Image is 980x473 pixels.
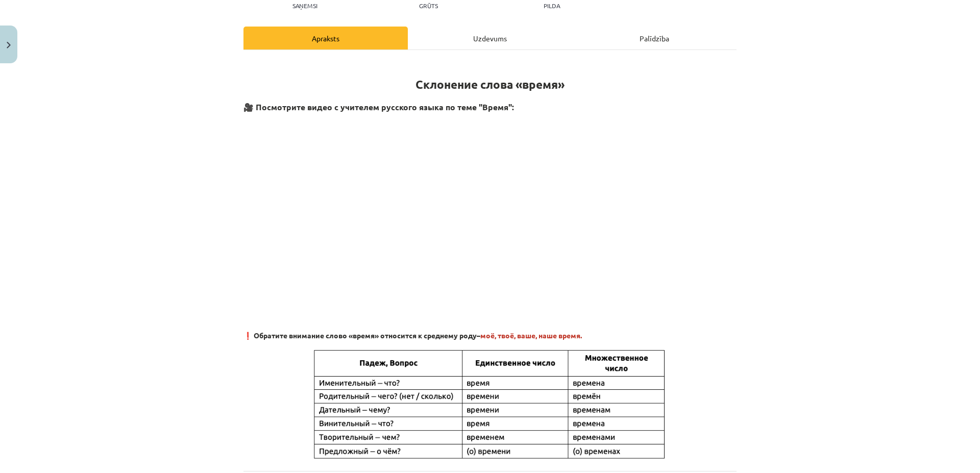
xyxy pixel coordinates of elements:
[544,2,560,9] p: pilda
[243,27,408,49] div: Apraksts
[572,27,737,49] div: Palīdzība
[7,42,11,48] img: icon-close-lesson-0947bae3869378f0d4975bcd49f059093ad1ed9edebbc8119c70593378902aed.svg
[408,27,572,49] div: Uzdevums
[243,102,514,112] strong: 🎥 Посмотрите видео с учителем русского языка по теме "Время":
[480,331,582,340] b: моё, твоё, ваше, наше время.
[419,2,438,9] p: Grūts
[415,77,565,92] strong: Склонение слова «время»
[477,331,480,340] strong: –
[243,331,477,340] b: ❗ Обратите внимание слово «время» относится к среднему роду
[288,2,322,9] p: Saņemsi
